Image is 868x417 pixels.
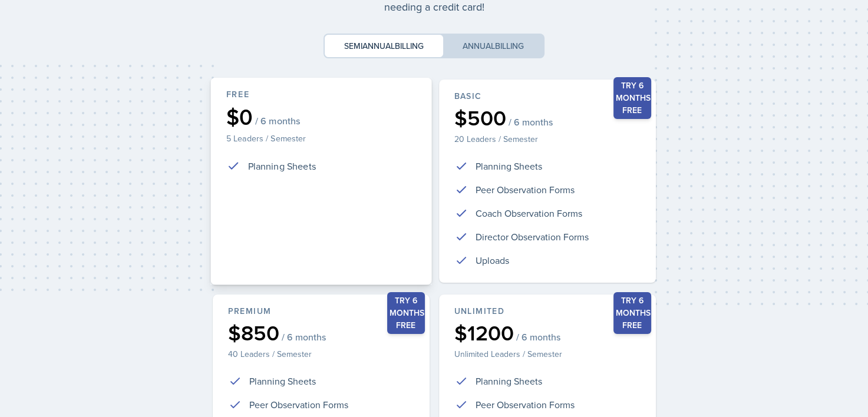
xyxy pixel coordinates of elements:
div: $850 [228,322,414,343]
div: Unlimited [454,305,641,317]
div: Try 6 months free [387,292,425,334]
p: Uploads [476,253,509,267]
p: 20 Leaders / Semester [454,133,641,145]
p: Planning Sheets [249,374,316,388]
p: Peer Observation Forms [476,398,575,412]
p: Planning Sheets [247,158,315,173]
span: / 6 months [516,331,560,343]
div: Try 6 months free [613,292,651,334]
p: Unlimited Leaders / Semester [454,348,641,360]
div: Free [226,88,415,101]
div: $0 [226,106,415,128]
div: $1200 [454,322,641,343]
div: Premium [228,305,414,317]
span: billing [495,40,524,52]
div: $500 [454,107,641,128]
button: Annualbilling [443,35,543,57]
p: Director Observation Forms [476,230,589,244]
p: 40 Leaders / Semester [228,348,414,360]
button: Semiannualbilling [325,35,443,57]
p: Coach Observation Forms [476,206,582,220]
div: Try 6 months free [613,77,651,119]
p: Planning Sheets [476,374,542,388]
span: / 6 months [282,331,326,343]
p: Planning Sheets [476,159,542,173]
p: Peer Observation Forms [249,398,348,412]
p: Peer Observation Forms [476,183,575,197]
div: Basic [454,90,641,102]
span: / 6 months [509,116,553,128]
span: / 6 months [255,115,300,127]
p: 5 Leaders / Semester [226,132,415,144]
span: billing [395,40,424,52]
